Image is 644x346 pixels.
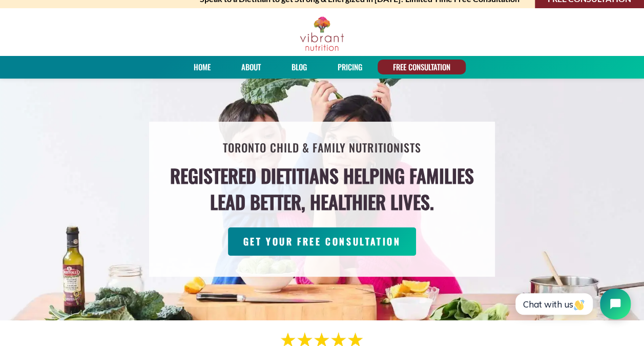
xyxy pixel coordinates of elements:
a: About [238,60,264,74]
a: Blog [288,60,310,74]
h2: Toronto Child & Family Nutritionists [223,138,422,158]
iframe: Tidio Chat [504,280,639,328]
img: Vibrant Nutrition [299,16,345,52]
a: FREE CONSULTATION [389,60,454,74]
a: PRICING [334,60,366,74]
a: Home [190,60,214,74]
h4: Registered Dietitians helping families lead better, healthier lives. [170,163,474,215]
a: GET YOUR FREE CONSULTATION [228,227,417,256]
